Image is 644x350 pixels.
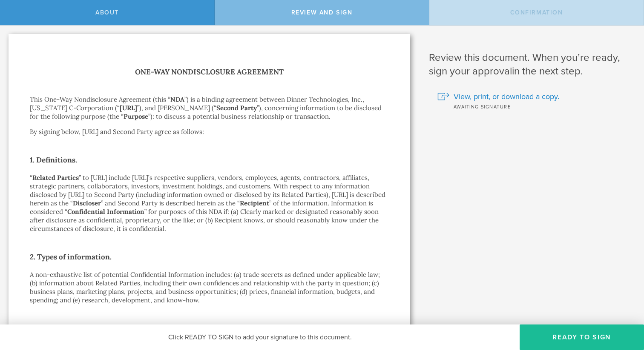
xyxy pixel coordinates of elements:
[30,322,389,335] h2: 3. Information excluded.
[454,91,559,102] span: View, print, or download a copy.
[291,9,353,16] span: Review and sign
[170,95,184,103] strong: NDA
[30,270,389,304] p: A non-exhaustive list of potential Confidential Information includes: (a) trade secrets as define...
[95,9,119,16] span: About
[73,199,101,207] strong: Discloser
[30,250,389,264] h2: 2. Types of information.
[30,66,389,78] h1: One-Way Nondisclosure Agreement
[30,95,389,121] p: This One-Way Nondisclosure Agreement (this “ ”) is a binding agreement between Dinner Technologie...
[429,51,631,78] h1: Review this document. When you’re ready, sign your approval in the next step.
[520,324,644,350] button: Ready to Sign
[30,153,389,167] h2: 1. Definitions.
[30,174,389,233] p: “ ” to [URL] include [URL]’s respective suppliers, vendors, employees, agents, contractors, affil...
[120,104,137,112] strong: [URL]
[30,128,389,136] p: By signing below, [URL] and Second Party agree as follows:
[216,104,257,112] strong: Second Party
[67,208,144,216] strong: Confidential Information
[124,112,148,120] strong: Purpose
[437,102,631,111] div: Awaiting signature
[510,9,563,16] span: Confirmation
[240,199,269,207] strong: Recipient
[32,174,79,182] strong: Related Parties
